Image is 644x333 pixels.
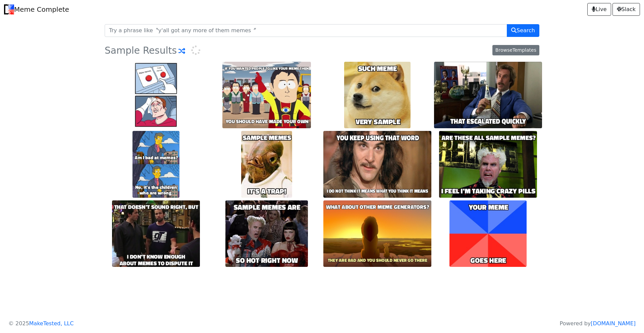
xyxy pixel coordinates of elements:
a: BrowseTemplates [492,45,539,55]
img: so_hot_right_now.jpg [225,200,308,267]
img: i_feel_i'm_taking_crazy_pills.jpg [439,131,537,197]
h3: Sample Results [105,45,201,56]
img: Copy_memes..jpg [134,62,178,128]
a: MakeTested, LLC [29,320,74,327]
img: No,_it's_the_children_who_are_wrong..jpg [132,131,179,197]
a: [DOMAIN_NAME] [591,320,636,327]
a: Slack [612,3,640,16]
a: Live [587,3,611,16]
span: Slack [617,5,636,13]
p: Powered by [560,320,636,328]
span: Live [592,5,607,13]
button: Search [507,24,539,37]
img: you_should_have_made_your_own.jpg [222,62,311,128]
img: i_don't_know_enough_about_memes_to_dispute_it.jpg [112,200,200,267]
a: Meme Complete [4,3,69,16]
img: very_sample.jpg [344,62,411,128]
img: i_do_not_think_it_means_what_you_think_it_means.jpg [323,131,431,197]
img: it's_a_trap!.jpg [241,131,292,197]
img: goes_here.jpg [449,200,527,267]
img: that_escalated_quickly.jpg [434,62,542,128]
span: Search [511,27,535,35]
p: © 2025 [8,320,74,328]
input: Try a phrase like〝y'all got any more of them memes〞 [105,24,507,37]
img: Meme Complete [4,4,14,14]
span: Browse [495,47,513,53]
img: they_are_bad_and_you_should_never_go_there.jpg [323,200,431,267]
